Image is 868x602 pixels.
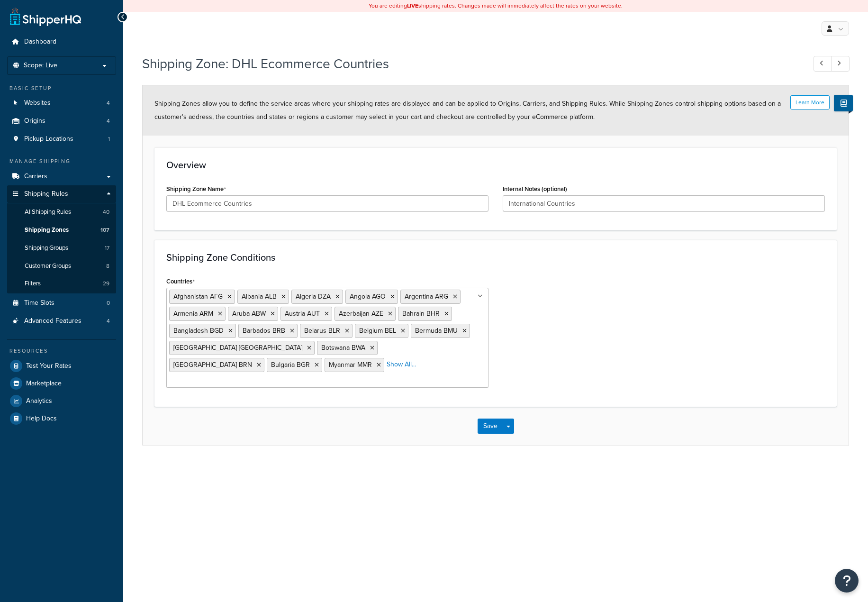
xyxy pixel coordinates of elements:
[478,419,503,434] button: Save
[25,262,71,270] span: Customer Groups
[407,1,418,10] b: LIVE
[814,56,832,72] a: Previous Record
[24,99,51,107] span: Websites
[100,226,109,234] span: 107
[271,360,310,370] span: Bulgaria BGR
[26,362,72,370] span: Test Your Rates
[243,326,285,336] span: Barbados BRB
[7,33,116,51] a: Dashboard
[7,239,116,257] a: Shipping Groups17
[7,410,116,427] a: Help Docs
[7,375,116,392] a: Marketplace
[7,294,116,312] li: Time Slots
[166,278,195,285] label: Countries
[232,309,266,319] span: Aruba ABW
[142,55,796,73] h1: Shipping Zone: DHL Ecommerce Countries
[108,135,110,143] span: 1
[359,326,396,336] span: Belgium BEL
[26,380,62,388] span: Marketplace
[107,99,110,107] span: 4
[24,38,56,46] span: Dashboard
[415,326,458,336] span: Bermuda BMU
[7,185,116,203] a: Shipping Rules
[103,208,109,216] span: 40
[103,280,109,288] span: 29
[834,95,853,111] button: Show Help Docs
[173,292,223,301] span: Afghanistan AFG
[7,392,116,410] a: Analytics
[790,95,830,109] button: Learn More
[7,112,116,130] li: Origins
[24,62,57,70] span: Scope: Live
[7,157,116,165] div: Manage Shipping
[7,312,116,330] a: Advanced Features4
[405,292,448,301] span: Argentina ARG
[329,360,372,370] span: Myanmar MMR
[173,309,213,319] span: Armenia ARM
[7,221,116,239] li: Shipping Zones
[24,117,45,125] span: Origins
[107,317,110,325] span: 4
[339,309,383,319] span: Azerbaijan AZE
[7,112,116,130] a: Origins4
[24,317,81,325] span: Advanced Features
[7,294,116,312] a: Time Slots0
[7,84,116,92] div: Basic Setup
[107,117,110,125] span: 4
[24,173,47,181] span: Carriers
[105,244,109,252] span: 17
[166,185,226,193] label: Shipping Zone Name
[25,280,41,288] span: Filters
[7,130,116,148] li: Pickup Locations
[166,160,825,170] h3: Overview
[173,326,224,336] span: Bangladesh BGD
[7,168,116,185] a: Carriers
[402,309,440,319] span: Bahrain BHR
[173,343,302,353] span: [GEOGRAPHIC_DATA] [GEOGRAPHIC_DATA]
[503,185,567,192] label: Internal Notes (optional)
[7,312,116,330] li: Advanced Features
[107,299,110,307] span: 0
[154,99,781,122] span: Shipping Zones allow you to define the service areas where your shipping rates are displayed and ...
[831,56,850,72] a: Next Record
[7,257,116,275] li: Customer Groups
[835,569,859,593] button: Open Resource Center
[7,94,116,112] li: Websites
[296,292,331,301] span: Algeria DZA
[24,190,68,198] span: Shipping Rules
[26,415,57,423] span: Help Docs
[25,244,68,252] span: Shipping Groups
[304,326,340,336] span: Belarus BLR
[7,347,116,355] div: Resources
[321,343,365,353] span: Botswana BWA
[285,309,320,319] span: Austria AUT
[350,292,386,301] span: Angola AGO
[7,185,116,293] li: Shipping Rules
[173,360,252,370] span: [GEOGRAPHIC_DATA] BRN
[7,203,116,221] a: AllShipping Rules40
[7,130,116,148] a: Pickup Locations1
[26,397,52,405] span: Analytics
[7,239,116,257] li: Shipping Groups
[25,226,69,234] span: Shipping Zones
[242,292,277,301] span: Albania ALB
[24,299,54,307] span: Time Slots
[24,135,73,143] span: Pickup Locations
[7,275,116,292] a: Filters29
[166,252,825,263] h3: Shipping Zone Conditions
[387,360,416,369] a: Show All...
[7,94,116,112] a: Websites4
[25,208,71,216] span: All Shipping Rules
[7,257,116,275] a: Customer Groups8
[7,275,116,292] li: Filters
[106,262,109,270] span: 8
[7,357,116,374] a: Test Your Rates
[7,221,116,239] a: Shipping Zones107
